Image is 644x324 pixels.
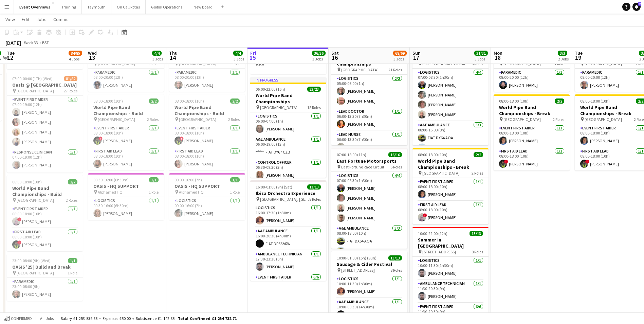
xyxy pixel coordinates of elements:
span: 1 Role [68,270,77,275]
h3: OASIS - HQ SUPPORT [169,183,245,189]
div: BST [42,40,49,45]
h3: East Fortune Motorsports [331,158,407,164]
button: Global Operations [146,0,188,14]
span: Total Confirmed £1 254 732.71 [178,316,237,321]
span: 84/85 [69,51,82,56]
span: 07:00-18:00 (11h) [337,152,366,157]
span: 16/16 [388,152,402,157]
app-job-card: 07:00-17:00 (10h)16/16East Fortune Motorsports East Fortune Race Circuit6 RolesLogistics4/407:00-... [412,45,489,145]
div: Salary £1 253 539.86 + Expenses £50.00 + Subsistence £1 142.85 = [61,316,237,321]
span: 07:00-00:00 (17h) (Wed) [12,76,53,81]
span: [GEOGRAPHIC_DATA] [503,117,541,122]
app-card-role: Logistics2/205:00-06:00 (1h)[PERSON_NAME][PERSON_NAME] [331,75,407,108]
span: ! [98,137,103,141]
app-job-card: 08:00-18:00 (10h)2/2World Pipe Band Championships - Build [GEOGRAPHIC_DATA]2 RolesEvent First Aid... [7,175,83,251]
span: Sun [412,50,421,56]
span: 08:00-18:00 (10h) [12,179,42,184]
span: ! [585,160,589,164]
span: 1 Role [230,190,240,195]
span: 14 [168,54,178,61]
div: 09:00-16:00 (7h)1/1OASIS - HQ SUPPORT Alphamed HQ1 RoleLogistics1/109:00-16:00 (7h)[PERSON_NAME] [169,173,245,220]
app-card-role: First Aid Lead1/108:00-18:00 (10h)[PERSON_NAME] [169,147,245,170]
span: 8 Roles [472,249,483,254]
div: 3 Jobs [234,56,244,61]
span: 10:00-01:00 (15h) (Sun) [337,255,376,260]
span: 2/2 [555,98,564,104]
span: [GEOGRAPHIC_DATA] [585,117,622,122]
h3: Summer in [GEOGRAPHIC_DATA] [412,237,489,249]
app-card-role: A&E Ambulance1/106:00-19:00 (13h)FIAT DY67 CZB [250,136,326,159]
app-job-card: 08:00-18:00 (10h)2/2World Pipe Band Championships - Break [GEOGRAPHIC_DATA]2 RolesEvent First Aid... [494,94,570,170]
span: Tue [575,50,583,56]
span: 4/4 [152,51,162,56]
span: Alphamed HQ [98,190,123,195]
span: 18 Roles [307,105,321,110]
h3: Sausage & Cider Festival [331,261,407,267]
span: Tue [7,50,15,56]
span: 2 Roles [228,117,240,122]
div: 23:00-08:00 (9h) (Wed)1/1OASIS '25 | Build and Break [GEOGRAPHIC_DATA]1 RoleParamedic1/123:00-08:... [7,254,83,301]
span: 31/31 [474,51,488,56]
app-job-card: 08:00-20:00 (12h)1/1OASIS '25 | Build and Break [GEOGRAPHIC_DATA]1 RoleParamedic1/108:00-20:00 (1... [88,45,164,92]
app-card-role: Event First Aider1/108:00-18:00 (10h)[PERSON_NAME] [494,124,570,147]
span: 17 [411,54,421,61]
span: 2/2 [230,98,240,104]
span: [GEOGRAPHIC_DATA], [GEOGRAPHIC_DATA] [260,197,309,202]
span: 09:00-16:00 (7h) [174,177,202,182]
span: [GEOGRAPHIC_DATA] [341,67,379,72]
app-job-card: 09:30-16:00 (6h30m)1/1OASIS - HQ SUPPORT Alphamed HQ1 RoleLogistics1/109:30-16:00 (6h30m)[PERSON_... [88,173,164,220]
app-card-role: Ambulance Technician1/111:30-20:30 (9h)[PERSON_NAME] [412,280,489,303]
span: 19 [574,54,583,61]
app-job-card: 08:00-20:00 (12h)1/1OASIS '25 | Build and Break [GEOGRAPHIC_DATA]1 RoleParamedic1/108:00-20:00 (1... [494,45,570,92]
app-card-role: Logistics1/109:00-16:00 (7h)[PERSON_NAME] [169,197,245,220]
div: In progress06:00-22:00 (16h)23/23World Pipe Band Championships [GEOGRAPHIC_DATA]18 RolesLogistics... [250,77,326,178]
span: 18 [493,54,502,61]
h3: Oasis @ [GEOGRAPHIC_DATA] [7,82,83,88]
app-card-role: Logistics1/110:00-11:30 (1h30m)[PERSON_NAME] [412,257,489,280]
app-card-role: Lead Nurse1/106:00-13:30 (7h30m)[PERSON_NAME] [331,131,407,154]
h3: OASIS '25 | Build and Break [7,264,83,270]
app-card-role: Ambulance Technician1/117:30-23:30 (6h)[PERSON_NAME] [250,250,326,273]
span: Comms [53,16,69,22]
app-card-role: Paramedic1/123:00-08:00 (9h)[PERSON_NAME] [7,278,83,301]
app-card-role: Logistics1/109:30-16:00 (6h30m)[PERSON_NAME] [88,197,164,220]
button: Confirmed [3,315,33,322]
span: 2 Roles [472,170,483,176]
span: 08:00-18:00 (10h) [93,98,123,104]
app-job-card: 08:00-18:00 (10h)2/2World Pipe Band Championships - Build [GEOGRAPHIC_DATA]2 RolesEvent First Aid... [88,94,164,170]
span: View [5,16,15,22]
button: On Call Rotas [111,0,146,14]
span: 15 [249,54,256,61]
span: All jobs [39,316,55,321]
div: 3 Jobs [312,56,325,61]
span: 2/2 [149,98,159,104]
app-card-role: First Aid Lead1/108:00-18:00 (10h)![PERSON_NAME] [412,201,489,224]
span: Fri [250,50,256,56]
h3: World Pipe Band Championships - Build [169,104,245,116]
span: 06:00-22:00 (16h) [256,87,285,92]
span: Sat [331,50,339,56]
div: 3 Jobs [475,56,487,61]
div: 08:00-20:00 (12h)1/1OASIS '25 | Build and Break [GEOGRAPHIC_DATA]1 RoleParamedic1/108:00-20:00 (1... [169,45,245,92]
app-card-role: Control Officer1/106:30-09:30 (3h)[PERSON_NAME] [250,159,326,182]
span: 13/13 [388,255,402,260]
span: Jobs [36,16,47,22]
app-job-card: 05:00-23:00 (18h)39/40World Pipe Band Championships [GEOGRAPHIC_DATA]21 RolesLogistics2/205:00-06... [331,45,407,145]
h3: World Pipe Band Championships - Build [88,104,164,116]
app-card-role: Logistics4/407:00-08:30 (1h30m)[PERSON_NAME][PERSON_NAME][PERSON_NAME][PERSON_NAME] [331,172,407,224]
span: ! [423,213,427,217]
div: 4 Jobs [69,56,82,61]
span: 1/1 [149,177,159,182]
app-card-role: Event First Aider1/108:00-18:00 (10h)![PERSON_NAME] [169,124,245,147]
span: 6 Roles [390,164,402,169]
app-job-card: 08:00-18:00 (10h)2/2World Pipe Band Championships - Build [GEOGRAPHIC_DATA]2 RolesEvent First Aid... [169,94,245,170]
span: Mon [494,50,502,56]
app-card-role: A&E Ambulance1/116:00-20:30 (4h30m)FIAT DP66 VRW [250,227,326,250]
span: [STREET_ADDRESS] [341,268,375,273]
